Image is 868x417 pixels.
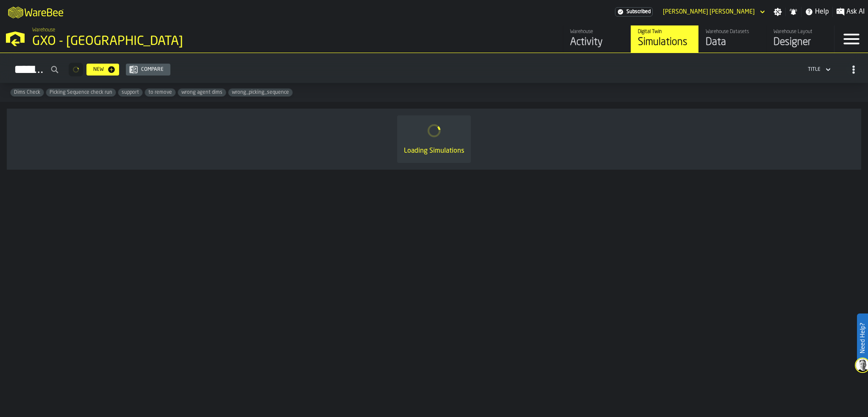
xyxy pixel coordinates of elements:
[804,64,832,75] div: DropdownMenuValue-
[833,7,868,17] label: button-toggle-Ask AI
[145,90,175,95] span: to remove
[815,7,829,17] span: Help
[808,67,821,73] div: DropdownMenuValue-
[570,36,624,49] div: Activity
[631,25,698,53] a: link-to-/wh/i/ae0cd702-8cb1-4091-b3be-0aee77957c79/simulations
[835,25,868,53] label: button-toggle-Menu
[65,63,86,76] div: ButtonLoadMore-Loading...-Prev-First-Last
[11,90,44,95] span: Dims Check
[659,7,767,17] div: DropdownMenuValue-Richard O'Carroll O'Carroll
[90,67,107,73] div: New
[138,67,167,73] div: Compare
[766,25,834,53] a: link-to-/wh/i/ae0cd702-8cb1-4091-b3be-0aee77957c79/designer
[228,90,292,95] span: wrong_picking_sequence
[638,36,692,49] div: Simulations
[32,27,55,33] span: Warehouse
[404,146,464,156] div: Loading Simulations
[706,29,759,35] div: Warehouse Datasets
[7,109,861,170] div: ItemListCard-
[773,29,827,35] div: Warehouse Layout
[638,29,692,35] div: Digital Twin
[178,90,226,95] span: wrong agent dims
[86,64,119,76] button: button-New
[615,7,653,17] a: link-to-/wh/i/ae0cd702-8cb1-4091-b3be-0aee77957c79/settings/billing
[846,7,865,17] span: Ask AI
[32,34,261,49] div: GXO - [GEOGRAPHIC_DATA]
[626,9,651,15] span: Subscribed
[615,7,653,17] div: Menu Subscription
[770,8,785,16] label: button-toggle-Settings
[801,7,832,17] label: button-toggle-Help
[126,64,170,76] button: button-Compare
[858,314,867,362] label: Need Help?
[563,25,631,53] a: link-to-/wh/i/ae0cd702-8cb1-4091-b3be-0aee77957c79/feed/
[570,29,624,35] div: Warehouse
[46,90,116,95] span: Picking Sequence check run
[773,36,827,49] div: Designer
[698,25,766,53] a: link-to-/wh/i/ae0cd702-8cb1-4091-b3be-0aee77957c79/data
[663,8,755,15] div: DropdownMenuValue-Richard O'Carroll O'Carroll
[706,36,759,49] div: Data
[786,8,801,16] label: button-toggle-Notifications
[118,90,142,95] span: support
